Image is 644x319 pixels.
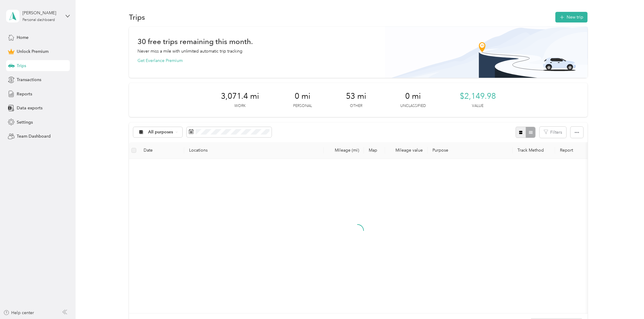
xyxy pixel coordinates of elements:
span: 0 mi [295,91,310,101]
span: 0 mi [405,91,421,101]
span: 53 mi [346,91,366,101]
th: Map [364,142,385,159]
span: Reports [17,91,32,97]
span: Settings [17,119,33,125]
span: Trips [17,63,26,69]
div: [PERSON_NAME] [22,10,60,16]
th: Date [139,142,184,159]
span: Home [17,34,29,41]
p: Unclassified [400,103,426,109]
th: Mileage (mi) [324,142,364,159]
button: New trip [555,12,588,22]
span: Unlock Premium [17,48,49,55]
span: Transactions [17,77,41,83]
h1: Trips [129,14,145,20]
p: Never miss a mile with unlimited automatic trip tracking [137,48,242,54]
span: Team Dashboard [17,133,51,139]
p: Value [472,103,483,109]
th: Report [555,142,610,159]
p: Other [350,103,362,109]
img: Banner [385,27,588,78]
th: Locations [184,142,324,159]
th: Purpose [428,142,513,159]
th: Track Method [513,142,555,159]
span: All purposes [148,130,174,134]
button: Filters [540,127,566,138]
p: Personal [293,103,312,109]
span: 3,071.4 mi [221,91,259,101]
th: Mileage value [385,142,428,159]
span: Data exports [17,105,42,111]
iframe: Everlance-gr Chat Button Frame [610,285,644,319]
div: Personal dashboard [22,18,55,22]
p: Work [234,103,246,109]
h1: 30 free trips remaining this month. [137,38,253,45]
button: Help center [3,310,34,316]
span: $2,149.98 [460,91,496,101]
button: Get Everlance Premium [137,57,183,64]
